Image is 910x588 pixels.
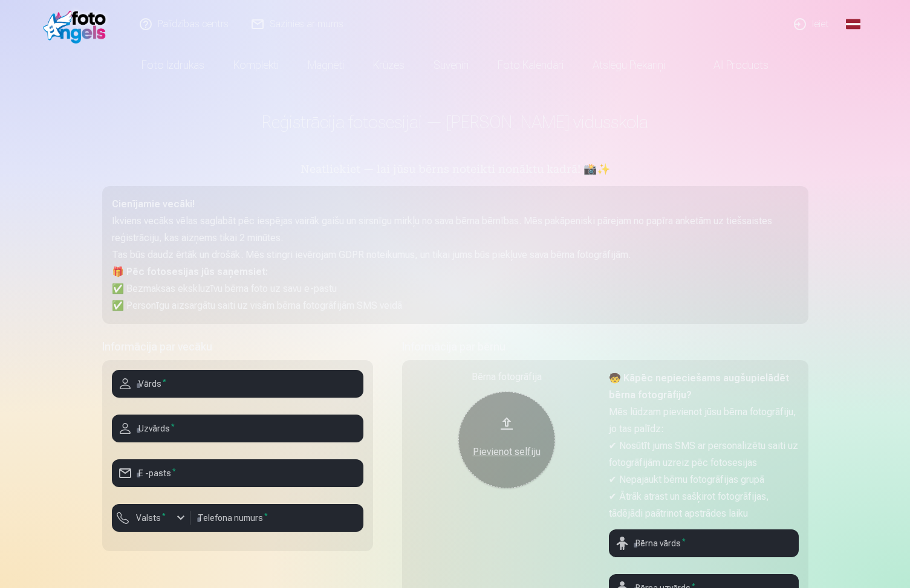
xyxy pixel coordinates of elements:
[412,370,602,384] div: Bērna fotogrāfija
[609,471,799,488] p: ✔ Nepajaukt bērnu fotogrāfijas grupā
[458,392,555,488] button: Pievienot selfiju
[293,48,359,82] a: Magnēti
[112,198,195,210] strong: Cienījamie vecāki!
[578,48,680,82] a: Atslēgu piekariņi
[127,48,219,82] a: Foto izdrukas
[102,162,808,179] h5: Neatliekiet — lai jūsu bērns noteikti nonāktu kadrā! 📸✨
[112,280,799,297] p: ✅ Bezmaksas ekskluzīvu bērna foto uz savu e-pastu
[112,297,799,314] p: ✅ Personīgu aizsargātu saiti uz visām bērna fotogrāfijām SMS veidā
[609,372,789,401] strong: 🧒 Kāpēc nepieciešams augšupielādēt bērna fotogrāfiju?
[483,48,578,82] a: Foto kalendāri
[219,48,293,82] a: Komplekti
[419,48,483,82] a: Suvenīri
[112,266,268,277] strong: 🎁 Pēc fotosesijas jūs saņemsiet:
[102,111,808,133] h1: Reģistrācija fotosesijai — [PERSON_NAME] vidusskola
[112,247,799,263] p: Tas būs daudz ērtāk un drošāk. Mēs stingri ievērojam GDPR noteikumus, un tikai jums būs piekļuve ...
[131,512,171,524] label: Valsts
[609,488,799,522] p: ✔ Ātrāk atrast un sašķirot fotogrāfijas, tādējādi paātrinot apstrādes laiku
[359,48,419,82] a: Krūzes
[609,404,799,438] p: Mēs lūdzam pievienot jūsu bērna fotogrāfiju, jo tas palīdz:
[470,445,543,459] div: Pievienot selfiju
[102,338,373,355] h5: Informācija par vecāku
[43,5,112,44] img: /fa1
[112,504,190,532] button: Valsts*
[402,338,808,355] h5: Informācija par bērnu
[680,48,783,82] a: All products
[112,213,799,247] p: Ikviens vecāks vēlas saglabāt pēc iespējas vairāk gaišu un sirsnīgu mirkļu no sava bērna bērnības...
[609,438,799,471] p: ✔ Nosūtīt jums SMS ar personalizētu saiti uz fotogrāfijām uzreiz pēc fotosesijas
